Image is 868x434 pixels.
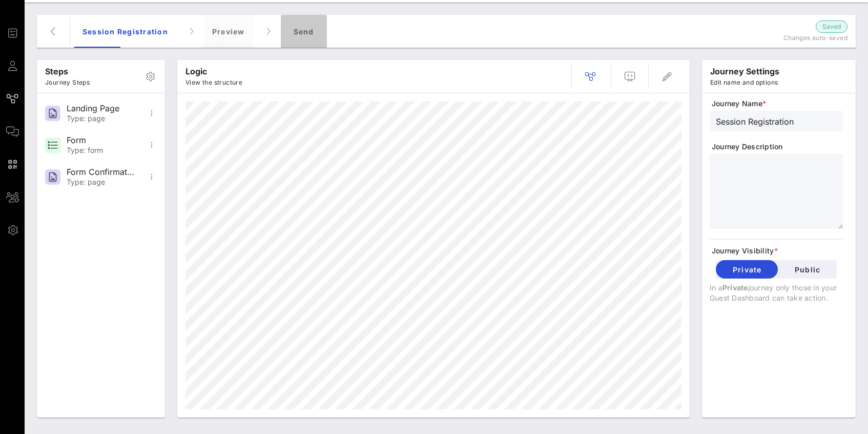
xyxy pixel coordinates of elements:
[710,283,843,303] p: In a journey only those in your Guest Dashboard can take action.
[67,146,134,155] div: Type: form
[710,65,779,77] p: journey settings
[712,246,843,256] span: Journey Visibility
[710,77,779,88] p: Edit name and options
[67,178,134,187] div: Type: page
[45,65,90,77] p: Steps
[204,15,253,48] div: Preview
[67,114,134,123] div: Type: page
[719,33,848,43] p: Changes auto-saved
[67,104,134,113] div: Landing Page
[67,135,134,145] div: Form
[712,98,843,109] span: Journey Name
[716,260,778,279] button: Private
[185,65,242,77] p: Logic
[822,22,841,32] span: Saved
[722,283,748,292] span: Private
[724,265,770,274] span: Private
[185,77,242,88] p: View the structure
[45,77,90,88] p: Journey Steps
[281,15,327,48] div: Send
[67,167,134,177] div: Form Confirmation
[712,142,843,152] span: Journey Description
[786,265,829,274] span: Public
[74,15,176,48] div: Session Registration
[778,260,837,279] button: Public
